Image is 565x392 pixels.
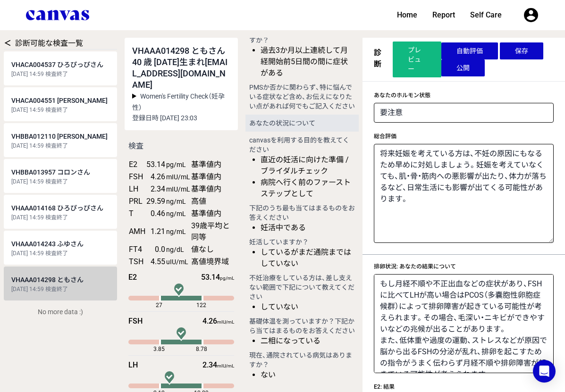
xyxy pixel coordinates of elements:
[441,59,485,76] button: 公開
[166,220,191,243] td: ng/mL
[166,256,191,268] td: uIU/mL
[261,301,355,313] li: していない
[217,319,234,325] span: mIU/mL
[4,231,117,265] a: VHAAA014243 ふゆさん [DATE] 14:59 検査終了
[4,39,11,48] a: ＜
[523,7,540,24] button: User menu
[128,256,146,268] td: TSH
[201,272,234,283] div: 53.14
[261,45,355,79] li: 過去3か月以上連続して月経開始前5日間の間に症状がある
[4,267,117,300] a: VHAAA014298 ともさん [DATE] 14:59 検査終了
[191,183,234,195] td: 基準値内
[166,171,191,183] td: mIU/mL
[11,204,103,212] span: VHAAA014168 ひろぴっぴさん
[374,133,396,140] label: 総合評価
[191,208,234,220] td: 基準値内
[11,285,110,293] div: [DATE] 14:59 検査終了
[191,171,234,183] td: 基準値内
[245,83,359,111] h4: PMSか否かに関わらず、特に悩んでいる症状など含め、お伝えになりたい点があれば何でもご記入ください
[125,138,238,155] h2: 検査
[146,208,166,220] td: 0.46
[146,256,166,268] td: 4.55
[245,135,359,154] h4: canvasを利用する目的を教えてください
[4,195,117,229] a: VHAAA014168 ひろぴっぴさん [DATE] 14:59 検査終了
[128,316,202,327] div: FSH
[374,263,456,270] label: 排卵状況: あなたの結果について
[4,38,117,50] div: 診断可能な検査一覧
[132,57,228,90] span: [EMAIL_ADDRESS][DOMAIN_NAME]
[4,302,117,322] div: No more data :)
[11,214,110,221] div: [DATE] 14:59 検査終了
[11,240,84,248] span: VHAAA014243 ふゆさん
[374,47,385,70] h3: 診断
[11,276,84,284] span: VHAAA014298 ともさん
[191,195,234,208] td: 高値
[128,243,146,256] td: FT4
[11,168,90,176] span: VHBBA013957 コロンさん
[128,195,146,208] td: PRL
[4,51,117,85] a: VHACA004537 ひろぴっぴさん [DATE] 14:59 検査終了
[261,177,355,200] li: 病院へ行く前のファーストステップとして
[11,97,108,104] span: VHACA004551 [PERSON_NAME]
[533,360,556,383] div: Open Intercom Messenger
[191,158,234,171] td: 基準値内
[146,195,166,208] td: 29.59
[153,345,165,353] span: 3.85
[146,243,166,256] td: 0.0
[11,61,103,68] span: VHACA004537 ひろぴっぴさん
[261,335,355,347] li: 二相になっている
[146,183,166,195] td: 2.34
[196,301,206,309] span: 122
[500,42,543,59] button: 保存
[261,369,355,381] li: ない
[202,359,234,371] div: 2.34
[166,208,191,220] td: ng/mL
[11,133,108,140] span: VHBBA012110 [PERSON_NAME]
[261,222,355,234] li: 妊活中である
[441,42,498,59] button: 自動評価
[156,301,162,309] span: 27
[11,142,110,150] div: [DATE] 14:59 検査終了
[166,243,191,256] td: ng/dL
[166,183,191,195] td: mIU/mL
[146,171,166,183] td: 4.26
[128,220,146,243] td: AMH
[196,345,207,353] span: 8.78
[220,275,234,281] span: pg/mL
[191,220,234,243] td: 39歳平均と同等
[4,159,117,193] a: VHBBA013957 コロンさん [DATE] 14:59 検査終了
[191,243,234,256] td: 値なし
[217,363,234,368] span: mIU/mL
[166,195,191,208] td: ng/mL
[4,123,117,157] a: VHBBA012110 [PERSON_NAME] [DATE] 14:59 検査終了
[202,316,234,327] div: 4.26
[132,92,225,111] span: Women's Fertility Check（妊孕性）
[393,42,441,77] a: プレビュー
[128,359,202,371] div: LH
[128,171,146,183] td: FSH
[466,9,506,21] a: Self Care
[523,7,540,24] i: account_circle
[146,220,166,243] td: 1.21
[261,247,355,269] li: しているがまだ通院まではしていない
[166,158,191,171] td: pg/mL
[11,178,110,185] div: [DATE] 14:59 検査終了
[261,154,355,177] li: 直近の妊活に向けた準備 / ブライダルチェック
[374,383,395,391] label: E2: 結果
[132,45,230,91] div: VHAAA014298 ともさん 40 歳 [DATE]生まれ
[146,158,166,171] td: 53.14
[128,272,201,283] div: E2
[132,91,230,123] summary: Women's Fertility Check（妊孕性） 登録日時 [DATE] 23:03
[245,237,359,247] h4: 妊活していますか？
[393,9,421,21] a: Home
[191,256,234,268] td: 髙値境界域
[245,350,359,369] h4: 現在、通院されている病気はありますか？
[128,208,146,220] td: T
[245,115,359,132] h3: あなたの状況について
[132,113,230,123] p: 登録日時 [DATE] 23:03
[245,203,359,222] h4: 下記のうち最も当てはまるものをお答えください
[245,273,359,301] h4: 不妊治療をしている方は、差し支えない範囲で下記について教えてください
[374,92,430,99] label: あなたのホルモン状態
[11,70,110,78] div: [DATE] 14:59 検査終了
[4,87,117,121] a: VHACA004551 [PERSON_NAME] [DATE] 14:59 検査終了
